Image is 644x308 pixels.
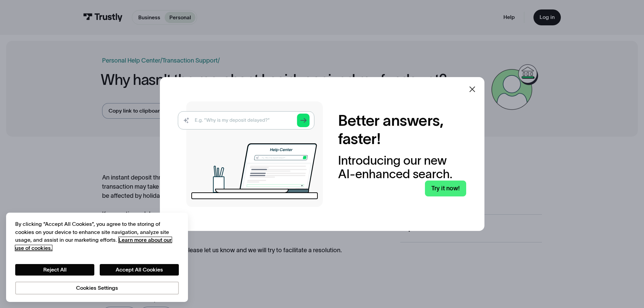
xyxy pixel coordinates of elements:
[15,220,179,252] div: By clicking “Accept All Cookies”, you agree to the storing of cookies on your device to enhance s...
[338,112,466,148] h2: Better answers, faster!
[100,264,179,276] button: Accept All Cookies
[15,264,94,276] button: Reject All
[338,154,466,181] div: Introducing our new AI-enhanced search.
[15,220,179,294] div: Privacy
[6,213,188,302] div: Cookie banner
[15,282,179,294] button: Cookies Settings
[425,181,466,196] a: Try it now!
[15,237,172,251] a: More information about your privacy, opens in a new tab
